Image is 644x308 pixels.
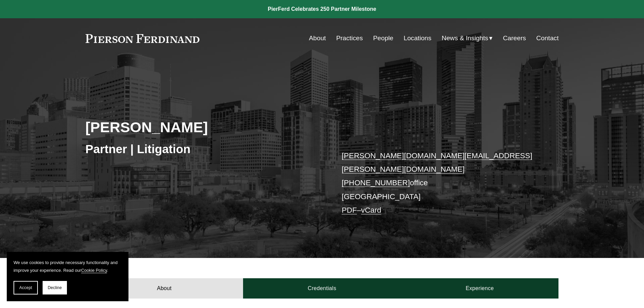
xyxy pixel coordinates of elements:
[342,151,532,173] a: [PERSON_NAME][DOMAIN_NAME][EMAIL_ADDRESS][PERSON_NAME][DOMAIN_NAME]
[342,179,410,187] a: [PHONE_NUMBER]
[86,118,322,136] h2: [PERSON_NAME]
[442,32,488,44] span: News & Insights
[373,32,393,45] a: People
[503,32,526,45] a: Careers
[342,149,539,217] p: office [GEOGRAPHIC_DATA] –
[14,259,122,274] p: We use cookies to provide necessary functionality and improve your experience. Read our .
[48,285,62,290] span: Decline
[43,281,67,294] button: Decline
[342,206,357,214] a: PDF
[442,32,493,45] a: folder dropdown
[243,278,401,299] a: Credentials
[361,206,381,214] a: vCard
[536,32,558,45] a: Contact
[86,142,322,157] h3: Partner | Litigation
[309,32,326,45] a: About
[404,32,431,45] a: Locations
[81,268,107,273] a: Cookie Policy
[14,281,38,294] button: Accept
[401,278,559,299] a: Experience
[336,32,363,45] a: Practices
[86,278,243,299] a: About
[19,285,32,290] span: Accept
[7,252,128,301] section: Cookie banner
